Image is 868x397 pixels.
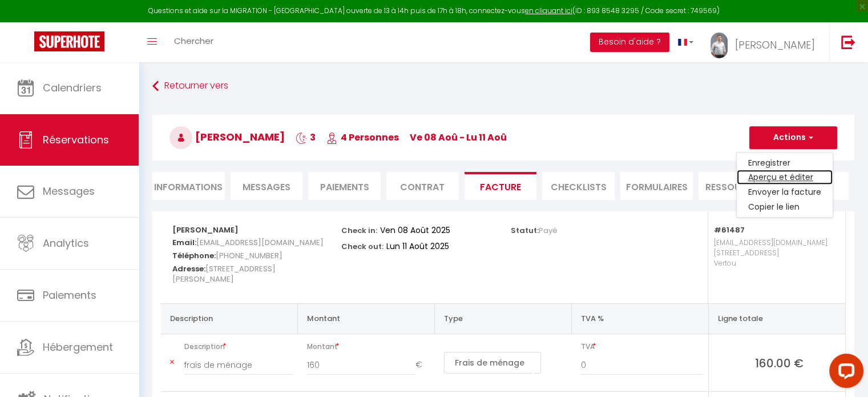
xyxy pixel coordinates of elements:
span: Hébergement [43,340,113,354]
span: 160.00 € [718,355,841,371]
span: 3 [296,131,316,144]
a: Retourner vers [152,76,854,97]
a: en cliquant ici [525,6,572,15]
span: ve 08 Aoû - lu 11 Aoû [410,131,507,144]
th: Type [435,303,572,334]
img: ... [710,33,728,58]
a: Copier le lien [737,200,833,215]
strong: #61487 [714,224,745,235]
li: FORMULAIRES [620,172,693,200]
img: Super Booking [34,31,104,51]
span: Messages [43,184,95,198]
li: Informations [152,172,225,200]
a: Aperçu et éditer [737,170,833,185]
button: Besoin d'aide ? [590,33,669,52]
li: CHECKLISTS [542,172,615,200]
a: Enregistrer [737,155,833,170]
strong: Adresse: [172,263,205,274]
span: Réservations [43,133,109,147]
span: Montant [307,339,430,355]
span: 4 Personnes [326,131,399,144]
p: Check in: [341,223,377,236]
th: Ligne totale [708,303,845,334]
th: Montant [298,303,435,334]
span: € [415,355,430,375]
span: TVA [580,339,703,355]
strong: Email: [172,237,196,248]
span: [PERSON_NAME] [169,130,285,144]
span: Description [184,339,293,355]
iframe: LiveChat chat widget [820,349,868,397]
span: Messages [243,181,290,194]
p: Statut: [511,223,558,236]
button: Actions [749,126,837,149]
li: Paiements [308,172,381,200]
span: [PERSON_NAME] [735,38,815,52]
strong: Téléphone: [172,250,216,261]
p: [EMAIL_ADDRESS][DOMAIN_NAME] [STREET_ADDRESS] Vertou [714,235,834,292]
p: Check out: [341,239,383,252]
span: [PHONE_NUMBER] [216,247,282,264]
span: Paiements [43,288,96,302]
li: Contrat [386,172,459,200]
a: ... [PERSON_NAME] [702,22,829,62]
span: Calendriers [43,81,102,95]
span: Analytics [43,236,89,250]
li: Ressources [699,172,771,200]
strong: [PERSON_NAME] [172,224,239,235]
li: Facture [465,172,537,200]
span: [STREET_ADDRESS][PERSON_NAME] [172,260,276,287]
span: Chercher [174,35,213,47]
img: logout [841,35,855,49]
th: Description [161,303,298,334]
a: Envoyer la facture [737,185,833,200]
span: [EMAIL_ADDRESS][DOMAIN_NAME] [196,234,324,251]
a: Chercher [165,22,222,62]
span: Payé [539,225,558,236]
th: TVA % [571,303,708,334]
